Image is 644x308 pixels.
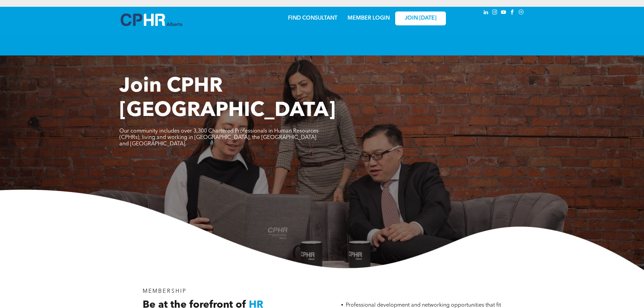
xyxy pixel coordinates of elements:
[143,289,187,294] span: MEMBERSHIP
[395,11,446,25] a: JOIN [DATE]
[509,8,516,18] a: facebook
[348,16,390,21] a: MEMBER LOGIN
[482,8,490,18] a: linkedin
[518,8,525,18] a: Social network
[119,76,336,121] span: Join CPHR [GEOGRAPHIC_DATA]
[405,15,436,22] span: JOIN [DATE]
[288,16,337,21] a: FIND CONSULTANT
[491,8,499,18] a: instagram
[500,8,507,18] a: youtube
[119,128,318,147] span: Our community includes over 3,300 Chartered Professionals in Human Resources (CPHRs), living and ...
[121,14,182,26] img: A blue and white logo for cp alberta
